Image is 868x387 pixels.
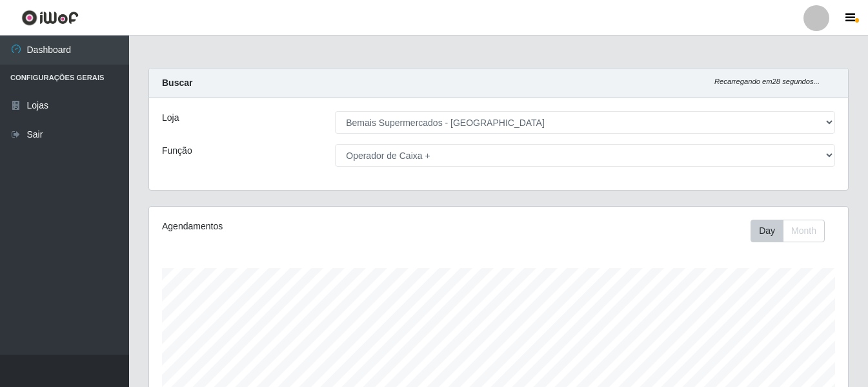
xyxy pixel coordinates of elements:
[751,220,825,242] div: First group
[162,78,192,88] strong: Buscar
[783,220,825,242] button: Month
[714,78,820,85] i: Recarregando em 28 segundos...
[21,10,79,26] img: CoreUI Logo
[751,220,783,242] button: Day
[162,111,179,125] label: Loja
[162,220,431,233] div: Agendamentos
[751,220,835,242] div: Toolbar with button groups
[162,144,192,158] label: Função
